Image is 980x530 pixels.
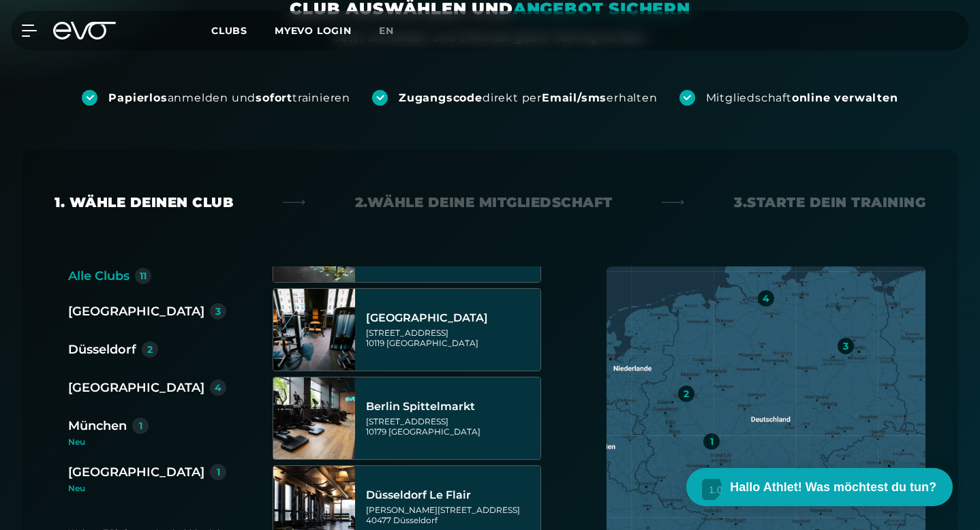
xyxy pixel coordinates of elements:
div: Düsseldorf Le Flair [366,488,536,502]
div: 3 [215,307,221,316]
div: anmelden und trainieren [108,91,350,106]
div: Düsseldorf [68,340,136,359]
div: Mitgliedschaft [706,91,898,106]
div: [GEOGRAPHIC_DATA] [366,311,536,325]
div: [GEOGRAPHIC_DATA] [68,463,204,482]
div: 1. Wähle deinen Club [55,193,233,212]
div: 1 [217,467,220,477]
div: 3 [843,341,848,351]
div: [STREET_ADDRESS] 10119 [GEOGRAPHIC_DATA] [366,328,536,348]
div: [GEOGRAPHIC_DATA] [68,302,204,321]
strong: Papierlos [108,91,167,104]
div: [PERSON_NAME][STREET_ADDRESS] 40477 Düsseldorf [366,505,536,525]
div: 2 [147,345,153,354]
a: en [379,23,410,39]
a: Clubs [211,24,275,37]
div: direkt per erhalten [399,91,657,106]
div: 2 [684,389,689,399]
div: [GEOGRAPHIC_DATA] [68,378,204,397]
span: Clubs [211,25,247,37]
div: 3. Starte dein Training [734,193,925,212]
strong: sofort [256,91,292,104]
div: 4 [215,383,221,392]
div: 11 [140,271,147,281]
div: [STREET_ADDRESS] 10179 [GEOGRAPHIC_DATA] [366,416,536,437]
span: Hallo Athlet! Was möchtest du tun? [730,478,936,497]
img: Berlin Spittelmarkt [273,377,355,459]
div: 1 [710,437,714,446]
div: Neu [68,484,226,493]
a: MYEVO LOGIN [275,25,352,37]
span: en [379,25,394,37]
strong: Email/sms [542,91,607,104]
div: München [68,416,127,435]
img: Berlin Rosenthaler Platz [273,289,355,371]
button: Hallo Athlet! Was möchtest du tun? [686,468,953,506]
div: 1 [139,421,142,431]
div: 2. Wähle deine Mitgliedschaft [355,193,613,212]
strong: online verwalten [792,91,898,104]
div: 4 [763,294,769,303]
div: Alle Clubs [68,266,129,285]
strong: Zugangscode [399,91,483,104]
div: Neu [68,438,237,446]
div: Berlin Spittelmarkt [366,400,536,414]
